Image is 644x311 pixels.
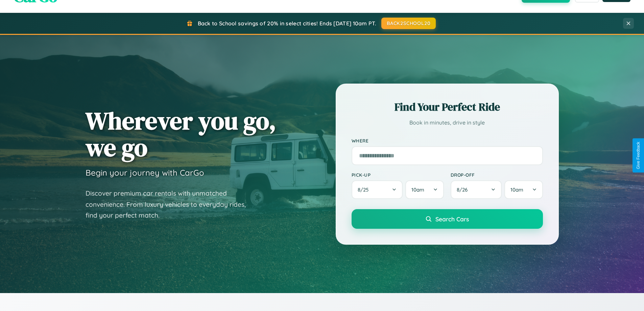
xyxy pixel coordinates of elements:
p: Discover premium car rentals with unmatched convenience. From luxury vehicles to everyday rides, ... [86,188,255,221]
span: Back to School savings of 20% in select cities! Ends [DATE] 10am PT. [198,20,376,27]
button: 10am [504,180,543,199]
button: Search Cars [352,209,543,229]
span: 8 / 26 [457,186,471,193]
span: 10am [510,186,523,193]
button: 10am [405,180,444,199]
span: Search Cars [435,215,469,223]
label: Drop-off [451,172,543,178]
span: 8 / 25 [358,186,372,193]
h2: Find Your Perfect Ride [352,99,543,114]
button: 8/26 [451,180,502,199]
button: BACK2SCHOOL20 [381,18,436,29]
label: Where [352,138,543,143]
h1: Wherever you go, we go [86,107,276,161]
span: 10am [411,186,424,193]
h3: Begin your journey with CarGo [86,168,204,178]
button: 8/25 [352,180,403,199]
p: Book in minutes, drive in style [352,118,543,128]
label: Pick-up [352,172,444,178]
div: Give Feedback [636,142,641,169]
